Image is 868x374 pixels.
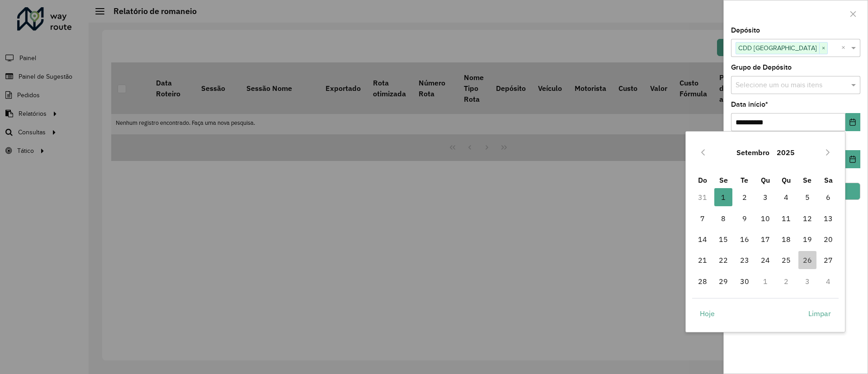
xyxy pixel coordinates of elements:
label: Depósito [731,25,760,36]
button: Choose Month [733,142,773,163]
td: 7 [692,208,713,229]
td: 4 [818,271,839,292]
td: 22 [713,250,734,270]
span: 19 [798,230,816,248]
td: 24 [755,250,776,270]
td: 1 [755,271,776,292]
span: Se [719,175,728,185]
span: CDD [GEOGRAPHIC_DATA] [736,43,819,53]
span: 13 [819,209,837,227]
td: 16 [734,229,755,250]
span: Te [741,175,748,185]
td: 12 [797,208,818,229]
td: 26 [797,250,818,270]
span: 25 [777,251,795,269]
span: 24 [756,251,774,269]
span: 26 [798,251,816,269]
td: 25 [776,250,797,270]
span: Qu [761,175,770,185]
span: 6 [819,188,837,206]
span: 23 [736,251,754,269]
label: Data início [731,99,768,110]
td: 18 [776,229,797,250]
span: 11 [777,209,795,227]
span: 17 [756,230,774,248]
button: Choose Date [845,113,860,131]
td: 1 [713,187,734,208]
td: 5 [797,187,818,208]
span: 28 [693,272,712,290]
td: 3 [797,271,818,292]
span: 2 [736,188,754,206]
span: 9 [736,209,754,227]
button: Choose Year [773,142,798,163]
span: Limpar [808,308,831,319]
td: 30 [734,271,755,292]
span: 30 [736,272,754,290]
span: 3 [756,188,774,206]
td: 23 [734,250,755,270]
td: 9 [734,208,755,229]
td: 13 [818,208,839,229]
span: 29 [714,272,732,290]
div: Choose Date [685,131,845,332]
td: 3 [755,187,776,208]
td: 4 [776,187,797,208]
td: 6 [818,187,839,208]
td: 14 [692,229,713,250]
td: 27 [818,250,839,270]
td: 28 [692,271,713,292]
button: Hoje [692,304,722,322]
span: 7 [693,209,712,227]
span: 20 [819,230,837,248]
span: 4 [777,188,795,206]
span: 10 [756,209,774,227]
td: 31 [692,187,713,208]
button: Choose Date [845,150,860,168]
span: 16 [736,230,754,248]
td: 21 [692,250,713,270]
button: Previous Month [696,145,710,160]
span: × [819,43,827,54]
td: 2 [734,187,755,208]
span: 1 [714,188,732,206]
span: 22 [714,251,732,269]
button: Next Month [821,145,835,160]
span: 12 [798,209,816,227]
span: Clear all [841,43,849,53]
td: 2 [776,271,797,292]
td: 17 [755,229,776,250]
td: 11 [776,208,797,229]
span: 14 [693,230,712,248]
span: 18 [777,230,795,248]
span: Qu [782,175,791,185]
span: Do [698,175,707,185]
label: Grupo de Depósito [731,62,792,73]
td: 20 [818,229,839,250]
td: 8 [713,208,734,229]
span: 8 [714,209,732,227]
td: 19 [797,229,818,250]
span: 21 [693,251,712,269]
span: 27 [819,251,837,269]
span: Se [803,175,811,185]
span: Sa [824,175,833,185]
span: Hoje [700,308,715,319]
span: 5 [798,188,816,206]
td: 29 [713,271,734,292]
td: 15 [713,229,734,250]
button: Limpar [801,304,839,322]
td: 10 [755,208,776,229]
span: 15 [714,230,732,248]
